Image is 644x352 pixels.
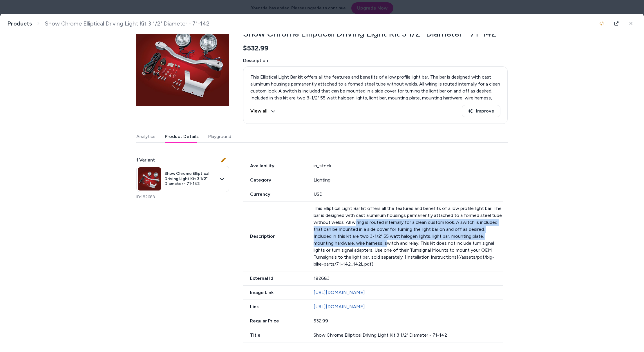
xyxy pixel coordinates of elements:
[314,162,503,169] div: in_stock
[136,13,229,106] img: 71-142_1_Elliptical-Light-Bar.jpg
[243,303,307,310] span: Link
[165,131,199,142] button: Product Details
[243,332,307,339] span: Title
[243,44,268,52] span: $532.99
[243,177,307,184] span: Category
[164,171,216,186] span: Show Chrome Elliptical Driving Light Kit 3 1/2" Diameter - 71-142
[314,275,503,282] div: 182683
[250,74,500,122] p: This Elliptical Light Bar kit offers all the features and benefits of a low profile light bar. Th...
[136,131,155,142] button: Analytics
[45,20,209,27] span: Show Chrome Elliptical Driving Light Kit 3 1/2" Diameter - 71-142
[314,304,365,309] a: [URL][DOMAIN_NAME]
[136,157,155,164] span: 1 Variant
[243,233,307,240] span: Description
[7,20,209,27] nav: breadcrumb
[250,105,276,117] button: View all
[243,275,307,282] span: External Id
[314,290,365,295] a: [URL][DOMAIN_NAME]
[462,105,500,117] button: Improve
[243,162,307,169] span: Availability
[314,191,503,198] div: USD
[136,194,229,200] p: ID: 182683
[243,57,508,64] span: Description
[243,191,307,198] span: Currency
[314,177,503,184] div: Lighting
[314,332,503,339] div: Show Chrome Elliptical Driving Light Kit 3 1/2" Diameter - 71-142
[243,289,307,296] span: Image Link
[138,167,161,190] img: 71-142_1_Elliptical-Light-Bar.jpg
[314,205,503,268] p: This Elliptical Light Bar kit offers all the features and benefits of a low profile light bar. Th...
[243,317,307,324] span: Regular Price
[208,131,231,142] button: Playground
[7,20,32,27] a: Products
[136,166,229,192] button: Show Chrome Elliptical Driving Light Kit 3 1/2" Diameter - 71-142
[314,317,503,324] div: 532.99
